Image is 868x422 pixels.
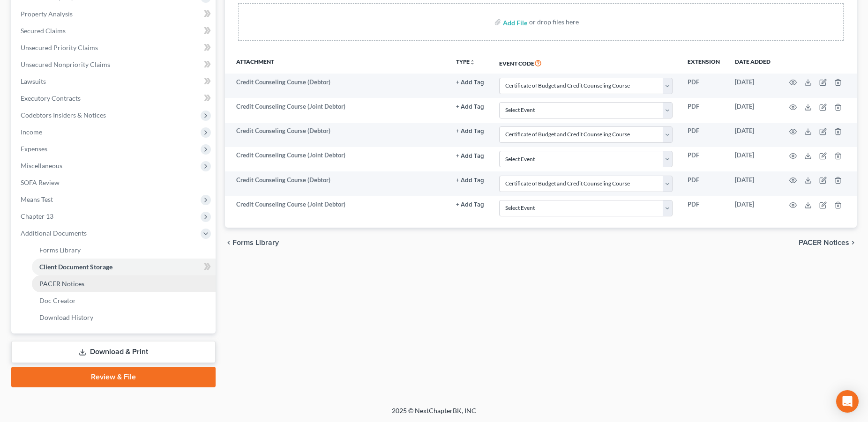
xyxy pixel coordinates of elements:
[727,171,778,196] td: [DATE]
[21,44,98,52] span: Unsecured Priority Claims
[32,259,216,275] a: Client Document Storage
[13,6,216,22] a: Property Analysis
[456,151,484,160] a: + Add Tag
[456,126,484,135] a: + Add Tag
[39,280,84,288] span: PACER Notices
[21,77,46,85] span: Lawsuits
[680,52,727,74] th: Extension
[456,59,475,65] button: TYPEunfold_more
[456,178,484,184] button: + Add Tag
[39,246,81,254] span: Forms Library
[32,242,216,259] a: Forms Library
[529,17,579,27] div: or drop files here
[21,195,53,203] span: Means Test
[21,162,62,170] span: Miscellaneous
[39,296,76,304] span: Doc Creator
[21,111,106,119] span: Codebtors Insiders & Notices
[32,275,216,292] a: PACER Notices
[727,98,778,122] td: [DATE]
[456,176,484,185] a: + Add Tag
[32,309,216,326] a: Download History
[456,200,484,209] a: + Add Tag
[680,171,727,196] td: PDF
[13,22,216,39] a: Secured Claims
[456,153,484,159] button: + Add Tag
[680,74,727,98] td: PDF
[727,196,778,220] td: [DATE]
[225,147,449,171] td: Credit Counseling Course (Joint Debtor)
[21,10,73,18] span: Property Analysis
[13,39,216,56] a: Unsecured Priority Claims
[225,171,449,196] td: Credit Counseling Course (Debtor)
[456,102,484,111] a: + Add Tag
[456,80,484,86] button: + Add Tag
[680,147,727,171] td: PDF
[456,202,484,208] button: + Add Tag
[225,98,449,122] td: Credit Counseling Course (Joint Debtor)
[680,98,727,122] td: PDF
[21,27,66,35] span: Secured Claims
[225,239,232,246] i: chevron_left
[21,128,42,136] span: Income
[13,174,216,191] a: SOFA Review
[225,196,449,220] td: Credit Counseling Course (Joint Debtor)
[39,263,112,271] span: Client Document Storage
[232,239,279,246] span: Forms Library
[11,341,216,363] a: Download & Print
[727,147,778,171] td: [DATE]
[225,74,449,98] td: Credit Counseling Course (Debtor)
[32,292,216,309] a: Doc Creator
[456,128,484,134] button: + Add Tag
[11,367,216,387] a: Review & File
[21,94,81,102] span: Executory Contracts
[680,196,727,220] td: PDF
[680,123,727,147] td: PDF
[225,52,449,74] th: Attachment
[849,239,857,246] i: chevron_right
[39,313,93,321] span: Download History
[21,229,87,237] span: Additional Documents
[21,60,110,68] span: Unsecured Nonpriority Claims
[727,123,778,147] td: [DATE]
[21,145,47,153] span: Expenses
[492,52,680,74] th: Event Code
[456,104,484,110] button: + Add Tag
[836,390,859,413] div: Open Intercom Messenger
[470,59,475,65] i: unfold_more
[21,178,60,186] span: SOFA Review
[13,56,216,73] a: Unsecured Nonpriority Claims
[799,239,849,246] span: PACER Notices
[727,74,778,98] td: [DATE]
[727,52,778,74] th: Date added
[225,239,279,246] button: chevron_left Forms Library
[225,123,449,147] td: Credit Counseling Course (Debtor)
[456,78,484,87] a: + Add Tag
[799,239,857,246] button: PACER Notices chevron_right
[13,73,216,90] a: Lawsuits
[21,212,53,220] span: Chapter 13
[13,90,216,107] a: Executory Contracts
